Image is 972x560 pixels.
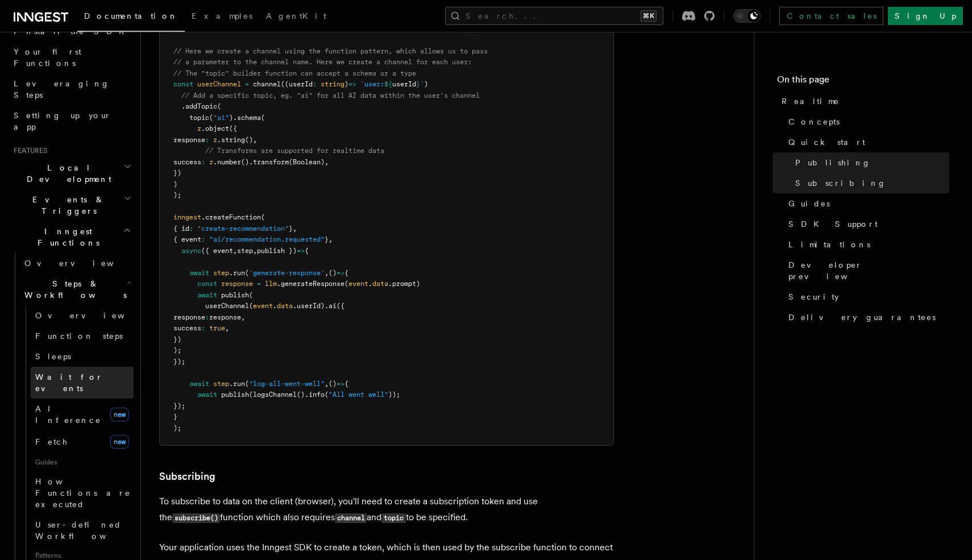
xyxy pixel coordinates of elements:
span: = [245,80,249,88]
span: }); [173,402,185,410]
span: logsChannel [197,25,241,33]
span: => [337,380,344,388]
button: Inngest Functions [9,221,134,253]
span: userId [392,80,416,88]
span: Guides [31,453,134,471]
span: ); [173,346,181,354]
span: await [197,391,217,399]
span: Developer preview [788,259,949,282]
span: , [329,235,333,243]
span: z [209,158,213,166]
span: , [325,158,329,166]
span: )); [388,391,400,399]
a: Examples [185,3,259,31]
span: Sleeps [35,352,71,361]
a: Overview [20,253,134,273]
span: >()); [452,25,472,33]
span: , [253,247,257,255]
p: To subscribe to data on the client (browser), you'll need to create a subscription token and use ... [159,493,614,526]
span: => [337,269,344,277]
span: () [329,269,337,277]
span: ( [348,25,352,33]
a: Delivery guarantees [784,307,949,327]
span: ( [325,391,329,399]
span: AgentKit [266,11,326,20]
span: "create-recommendation" [197,225,289,233]
span: } [289,225,293,233]
span: Inngest Functions [9,226,123,248]
span: ( [372,25,376,33]
span: .createFunction [201,213,261,221]
span: Fetch [35,437,68,446]
a: Your first Functions [9,42,134,73]
span: ( [281,25,285,33]
span: } [325,235,329,243]
span: ) [344,80,348,88]
span: = [245,25,249,33]
span: Limitations [788,239,870,250]
a: Guides [784,193,949,214]
span: channel [253,25,281,33]
span: new [110,435,129,449]
span: Overview [24,259,142,268]
span: ( [217,102,221,110]
span: Overview [35,311,152,320]
span: .object [201,125,229,132]
span: "log-all-went-well" [249,380,325,388]
span: Leveraging Steps [14,79,110,99]
span: ) [309,25,313,33]
span: = [257,280,261,288]
span: llm [265,280,277,288]
span: // a parameter to the channel name. Here we create a channel for each user: [173,58,472,66]
a: Leveraging Steps [9,73,134,105]
span: : [201,158,205,166]
span: ( [261,213,265,221]
a: Publishing [791,152,949,173]
span: ({ [229,125,237,132]
span: success [173,324,201,332]
span: Security [788,291,839,302]
span: .run [229,269,245,277]
span: ( [245,269,249,277]
code: topic [381,513,405,523]
a: SDK Support [784,214,949,234]
code: subscribe() [172,513,220,523]
span: Your first Functions [14,47,81,68]
span: topic [189,114,209,122]
span: .string [217,136,245,144]
a: Developer preview [784,255,949,287]
span: }); [173,358,185,366]
span: , [241,313,245,321]
span: success [173,158,201,166]
button: Toggle dark mode [733,9,761,23]
span: Realtime [782,96,840,107]
span: , [325,380,329,388]
span: new [110,408,129,421]
a: How Functions are executed [31,471,134,515]
span: } [416,80,420,88]
span: ( [249,291,253,299]
span: step [213,380,229,388]
span: Function steps [35,331,123,341]
a: AI Inferencenew [31,399,134,430]
span: response [209,313,241,321]
span: ( [344,280,348,288]
span: ); [173,191,181,199]
span: .addTopic [313,25,348,33]
a: User-defined Workflows [31,515,134,546]
span: .prompt) [388,280,420,288]
span: ( [209,114,213,122]
span: z [197,125,201,132]
span: Quick start [788,136,865,148]
span: step [237,247,253,255]
span: Delivery guarantees [788,312,936,323]
a: Sleeps [31,346,134,367]
span: () [241,158,249,166]
span: ({ [337,302,344,310]
a: Wait for events [31,367,134,399]
a: Subscribing [159,468,215,484]
span: const [197,280,217,288]
span: .addTopic [181,102,217,110]
a: Sign Up [888,7,963,25]
a: Fetchnew [31,430,134,453]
